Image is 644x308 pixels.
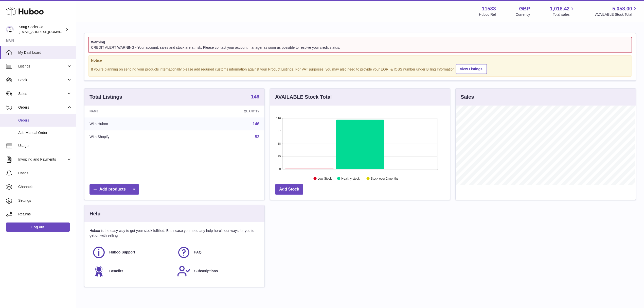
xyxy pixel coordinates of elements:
[18,184,72,189] span: Channels
[18,143,72,148] span: Usage
[18,212,72,217] span: Returns
[595,5,638,17] a: 5,058.00 AVAILABLE Stock Total
[91,40,629,45] strong: Warning
[553,12,575,17] span: Total sales
[279,168,281,171] text: 0
[18,118,72,123] span: Orders
[18,198,72,203] span: Settings
[109,250,135,255] span: Huboo Support
[251,94,259,99] strong: 146
[90,94,122,100] h3: Total Listings
[91,64,629,74] div: If you're planning on sending your products internationally please add required customs informati...
[456,64,487,74] a: View Listings
[18,157,67,162] span: Invoicing and Payments
[278,142,281,145] text: 58
[278,155,281,158] text: 29
[276,117,281,120] text: 116
[550,5,570,12] span: 1,018.42
[18,50,72,55] span: My Dashboard
[90,210,100,217] h3: Help
[194,269,218,273] span: Subscriptions
[19,30,75,34] span: [EMAIL_ADDRESS][DOMAIN_NAME]
[84,130,182,144] td: With Shopify
[84,106,182,117] th: Name
[6,26,14,33] img: internalAdmin-11533@internal.huboo.com
[19,25,64,34] div: Snug Socks Co.
[177,264,257,278] a: Subscriptions
[318,177,332,180] text: Low Stock
[18,130,72,135] span: Add Manual Order
[91,58,629,63] strong: Notice
[194,250,202,255] span: FAQ
[519,5,530,12] strong: GBP
[275,94,332,100] h3: AVAILABLE Stock Total
[6,223,70,232] a: Log out
[18,78,67,82] span: Stock
[177,246,257,259] a: FAQ
[341,177,360,180] text: Healthy stock
[182,106,264,117] th: Quantity
[84,117,182,131] td: With Huboo
[275,184,303,195] a: Add Stock
[92,264,172,278] a: Benefits
[253,122,259,126] a: 146
[461,94,474,100] h3: Sales
[92,246,172,259] a: Huboo Support
[516,12,530,17] div: Currency
[550,5,576,17] a: 1,018.42 Total sales
[479,12,496,17] div: Huboo Ref
[90,184,139,195] a: Add products
[109,269,123,273] span: Benefits
[91,45,629,50] div: CREDIT ALERT WARNING - Your account, sales and stock are at risk. Please contact your account man...
[255,135,259,139] a: 53
[18,105,67,110] span: Orders
[18,171,72,176] span: Cases
[482,5,496,12] strong: 11533
[612,5,632,12] span: 5,058.00
[278,130,281,133] text: 87
[251,94,259,100] a: 146
[18,64,67,69] span: Listings
[90,228,259,238] p: Huboo is the easy way to get your stock fulfilled. But incase you need any help here's our ways f...
[595,12,638,17] span: AVAILABLE Stock Total
[18,91,67,96] span: Sales
[371,177,398,180] text: Stock over 2 months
